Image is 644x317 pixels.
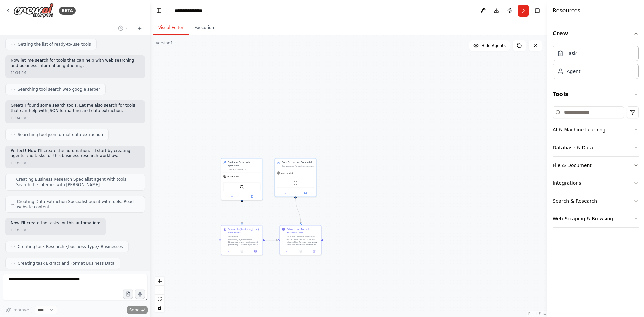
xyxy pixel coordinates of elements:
div: Extract specific business details from research results and format them into a structured JSON ou... [282,165,314,167]
button: Open in side panel [308,249,320,253]
nav: breadcrumb [175,7,208,14]
div: Research {business_type} Businesses [228,228,261,234]
div: 11:34 PM [11,116,26,121]
div: Crew [553,43,639,85]
button: Improve [3,306,32,314]
button: No output available [293,249,308,253]
h4: Resources [553,7,580,15]
button: Hide right sidebar [533,6,542,15]
button: Hide Agents [469,40,510,51]
button: Visual Editor [153,21,189,35]
div: Data Extraction Specialist [282,161,314,164]
button: No output available [235,249,249,253]
span: Improve [12,307,29,313]
div: Task [567,50,577,57]
button: Integrations [553,174,639,192]
div: Tools [553,104,639,233]
button: Open in side panel [242,195,261,199]
button: Tools [553,85,639,104]
span: gpt-4o-mini [228,175,239,178]
div: Research {business_type} BusinessesSearch for {number_of_businesses} {business_type} businesses i... [221,225,263,255]
button: Crew [553,24,639,43]
span: Getting the list of ready-to-use tools [18,42,91,47]
span: Searching tool json format data extraction [18,132,103,137]
img: ScrapeWebsiteTool [293,181,298,186]
p: Perfect! Now I'll create the automation. I'll start by creating agents and tasks for this busines... [11,148,140,159]
button: Click to speak your automation idea [135,289,145,299]
div: Find and research {business_type} businesses in {location}, gathering comprehensive contact and b... [228,168,261,171]
button: fit view [155,295,164,303]
div: Integrations [553,180,581,187]
div: AI & Machine Learning [553,126,605,133]
span: gpt-4o-mini [281,172,293,174]
button: Start a new chat [134,24,145,32]
div: Data Extraction SpecialistExtract specific business details from research results and format them... [275,158,317,197]
p: Great! I found some search tools. Let me also search for tools that can help with JSON formatting... [11,103,140,113]
g: Edge from f7b2446b-dddf-4779-9b26-a23f05f27d13 to fb0a71dc-365a-409c-8701-3af24a40be47 [240,199,244,224]
button: Execution [189,21,219,35]
div: React Flow controls [155,277,164,312]
g: Edge from fb0a71dc-365a-409c-8701-3af24a40be47 to 70f50db7-765d-49e1-a966-cb531972a6eb [265,239,278,242]
img: Logo [13,3,54,18]
div: 11:35 PM [11,161,26,166]
span: Creating task Extract and Format Business Data [18,261,115,266]
div: Search & Research [553,198,597,204]
div: Take the research results and extract the specific business information for each company. For eac... [287,235,319,246]
div: 11:34 PM [11,70,26,75]
span: Searching tool search web google serper [18,87,100,92]
span: Hide Agents [481,43,506,48]
button: Search & Research [553,192,639,210]
button: zoom in [155,277,164,286]
button: Database & Data [553,139,639,156]
button: Switch to previous chat [115,24,131,32]
div: File & Document [553,162,592,169]
div: Database & Data [553,144,593,151]
div: Extract and Format Business DataTake the research results and extract the specific business infor... [280,225,322,255]
div: Web Scraping & Browsing [553,215,613,222]
span: Send [129,307,140,313]
button: AI & Machine Learning [553,121,639,139]
button: Send [127,306,148,314]
div: Version 1 [156,40,173,46]
button: Upload files [123,289,133,299]
span: Creating Business Research Specialist agent with tools: Search the internet with [PERSON_NAME] [16,177,139,188]
span: Creating task Research {business_type} Businesses [18,244,123,249]
button: Web Scraping & Browsing [553,210,639,227]
img: SerperDevTool [240,185,244,189]
div: Search for {number_of_businesses} {business_type} businesses in {location}. Use multiple search q... [228,235,261,246]
button: Open in side panel [296,191,315,195]
button: toggle interactivity [155,303,164,312]
p: Now I'll create the tasks for this automation: [11,221,100,226]
button: File & Document [553,157,639,174]
div: Business Research Specialist [228,161,261,167]
span: Creating Data Extraction Specialist agent with tools: Read website content [17,199,139,210]
div: Agent [567,68,580,75]
a: React Flow attribution [528,312,546,316]
div: Business Research SpecialistFind and research {business_type} businesses in {location}, gathering... [221,158,263,200]
div: Extract and Format Business Data [287,228,319,234]
div: BETA [59,7,76,15]
button: Open in side panel [250,249,261,253]
g: Edge from 0a522d79-5d4f-4797-9645-3b263356e0ee to 70f50db7-765d-49e1-a966-cb531972a6eb [294,199,302,224]
div: 11:35 PM [11,228,26,233]
button: Hide left sidebar [154,6,164,15]
p: Now let me search for tools that can help with web searching and business information gathering: [11,58,140,68]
